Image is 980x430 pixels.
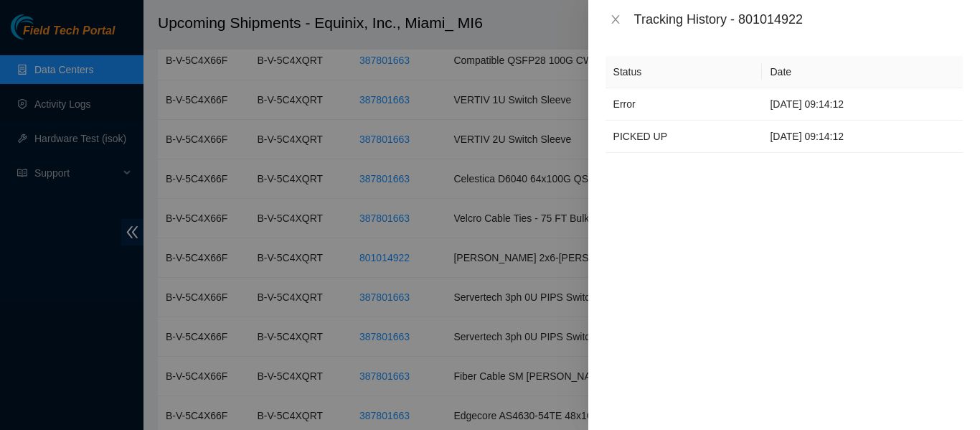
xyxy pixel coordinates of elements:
[606,121,763,153] td: PICKED UP
[762,88,963,121] td: [DATE] 09:14:12
[762,56,963,88] th: Date
[634,11,963,27] div: Tracking History - 801014922
[762,121,963,153] td: [DATE] 09:14:12
[606,13,626,27] button: Close
[606,88,763,121] td: Error
[610,14,621,25] span: close
[606,56,763,88] th: Status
